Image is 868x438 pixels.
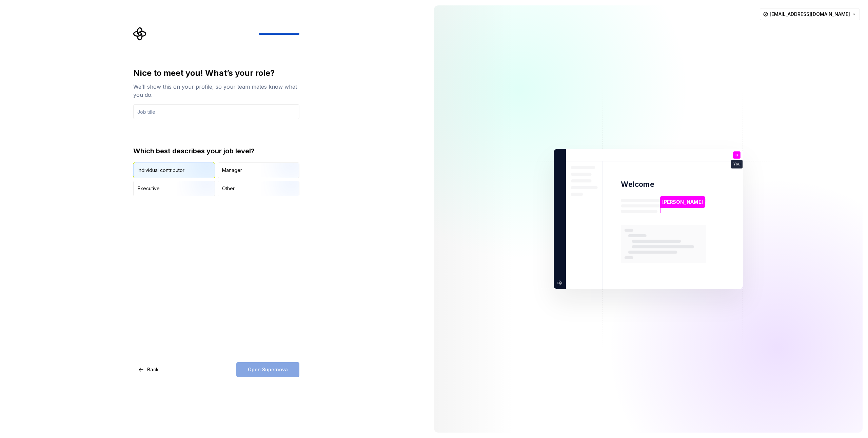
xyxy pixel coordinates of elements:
[133,362,164,377] button: Back
[133,146,299,156] div: Which best describes your job level?
[735,153,738,157] p: G
[147,366,159,373] span: Back
[133,68,299,79] div: Nice to meet you! What’s your role?
[138,167,184,174] div: Individual contributor
[222,167,242,174] div: Manager
[138,185,160,192] div: Executive
[133,104,299,119] input: Job title
[733,162,740,166] p: You
[222,185,235,192] div: Other
[662,198,703,206] p: [PERSON_NAME]
[133,83,299,99] div: We’ll show this on your profile, so your team mates know what you do.
[621,179,654,189] p: Welcome
[760,8,860,20] button: [EMAIL_ADDRESS][DOMAIN_NAME]
[770,11,850,18] span: [EMAIL_ADDRESS][DOMAIN_NAME]
[133,27,147,41] svg: Supernova Logo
